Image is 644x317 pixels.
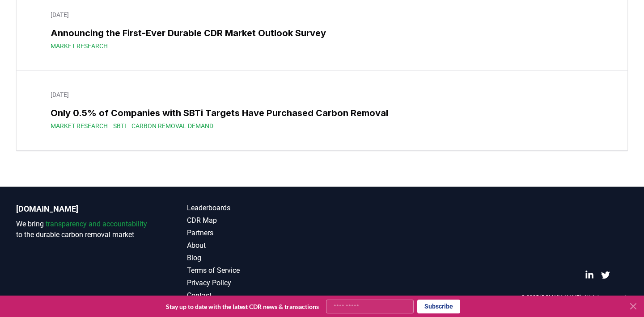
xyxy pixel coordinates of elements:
[187,278,322,288] a: Privacy Policy
[601,271,610,279] a: Twitter
[16,203,151,215] p: [DOMAIN_NAME]
[46,220,147,228] span: transparency and accountability
[187,253,322,263] a: Blog
[187,228,322,238] a: Partners
[265,35,608,44] p: [DATE]
[187,290,322,301] a: Contact
[16,219,151,240] p: We bring to the durable carbon removal market
[346,67,428,75] span: Carbon Removal Demand
[265,51,608,65] h3: Only 0.5% of Companies with SBTi Targets Have Purchased Carbon Removal
[187,203,322,213] a: Leaderboards
[187,265,322,276] a: Terms of Service
[265,67,322,75] span: Market Research
[187,240,322,251] a: About
[585,271,594,279] a: LinkedIn
[328,67,341,75] span: SBTi
[187,215,322,226] a: CDR Map
[260,30,613,81] a: [DATE]Only 0.5% of Companies with SBTi Targets Have Purchased Carbon RemovalMarket ResearchSBTiCa...
[521,294,628,301] p: © 2025 [DOMAIN_NAME]. All rights reserved.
